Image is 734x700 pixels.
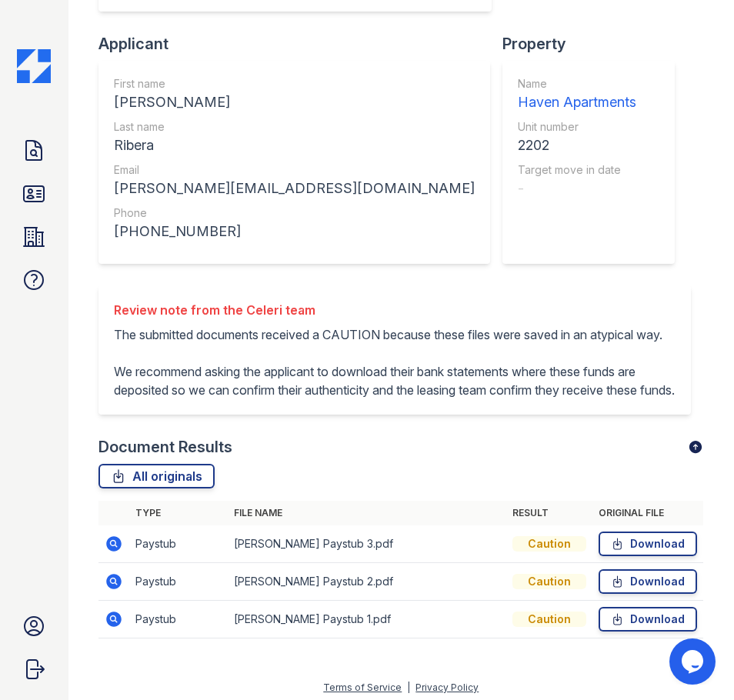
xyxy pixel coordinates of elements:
a: All originals [98,464,215,488]
div: - [518,178,636,199]
a: Download [599,532,697,556]
div: [PERSON_NAME][EMAIL_ADDRESS][DOMAIN_NAME] [114,178,475,199]
div: Document Results [98,436,232,458]
div: Ribera [114,135,475,156]
td: Paystub [129,525,228,563]
th: Result [506,501,592,525]
div: First name [114,76,475,92]
a: Terms of Service [323,682,402,693]
div: Email [114,162,475,178]
div: Property [502,33,687,55]
div: Last name [114,119,475,135]
div: Caution [512,536,586,552]
td: Paystub [129,601,228,638]
img: CE_Icon_Blue-c292c112584629df590d857e76928e9f676e5b41ef8f769ba2f05ee15b207248.png [17,49,51,83]
div: Review note from the Celeri team [114,301,676,319]
div: Caution [512,612,586,627]
div: Target move in date [518,162,636,178]
a: Name Haven Apartments [518,76,636,113]
td: Paystub [129,563,228,601]
div: Name [518,76,636,92]
th: Original file [592,501,703,525]
div: Haven Apartments [518,92,636,113]
td: [PERSON_NAME] Paystub 3.pdf [228,525,506,563]
iframe: chat widget [669,638,719,685]
div: Unit number [518,119,636,135]
div: | [407,682,410,693]
div: Caution [512,574,586,589]
div: [PERSON_NAME] [114,92,475,113]
td: [PERSON_NAME] Paystub 1.pdf [228,601,506,638]
th: File name [228,501,506,525]
a: Privacy Policy [415,682,479,693]
div: Applicant [98,33,502,55]
div: 2202 [518,135,636,156]
div: Phone [114,205,475,221]
p: The submitted documents received a CAUTION because these files were saved in an atypical way. We ... [114,325,676,399]
a: Download [599,607,697,632]
th: Type [129,501,228,525]
div: [PHONE_NUMBER] [114,221,475,242]
a: Download [599,569,697,594]
td: [PERSON_NAME] Paystub 2.pdf [228,563,506,601]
